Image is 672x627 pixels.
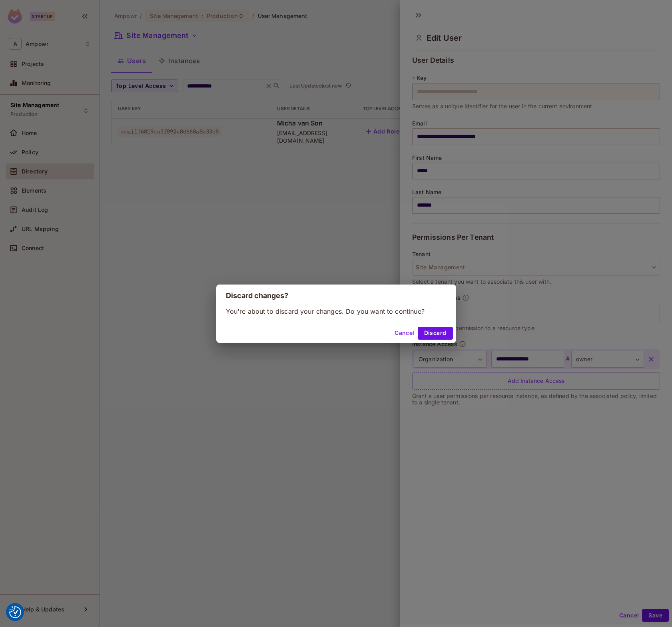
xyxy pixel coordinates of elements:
[418,327,453,340] button: Discard
[9,606,21,618] button: Consent Preferences
[391,327,417,340] button: Cancel
[216,285,456,307] h2: Discard changes?
[226,307,447,316] p: You're about to discard your changes. Do you want to continue?
[9,606,21,618] img: Revisit consent button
